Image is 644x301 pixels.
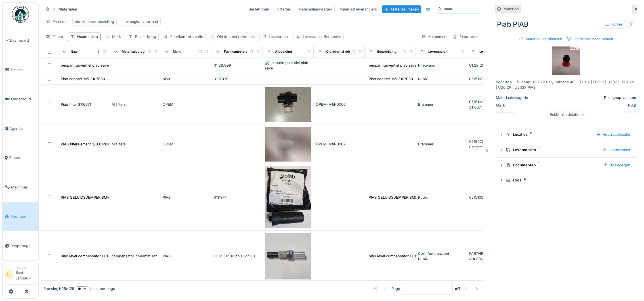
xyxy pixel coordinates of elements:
div: Voor IMA - Zuignap U20-2P Polyurethane 40 - U20-2 | U20 2 | U202 | U20-2P | U20 2P | U202P PIAB [496,79,636,90]
div: Fabrikantreferentie [170,34,203,39]
div: 3107030 [214,76,260,82]
div: Showing 1 - 25 of 25 [43,286,74,291]
span: Brammer [418,142,433,146]
div: M filters [112,141,158,147]
div: Manager [16,266,36,270]
span: 05150209 PIAB vac filterelement 3/8 0128421 [469,139,513,149]
div: PIAB [541,103,636,108]
span: Zones [9,155,36,160]
a: Dashboard [3,26,38,55]
strong: of 1 [455,286,460,291]
a: Rapportage [3,231,38,261]
a: Voorraad [3,202,38,231]
span: Tickets [11,67,36,73]
span: Pneuvano [418,63,435,67]
div: Materiaal maken [382,5,421,13]
div: Materiaal leveranciers [337,5,379,13]
div: PIAB [163,253,209,259]
div: Old internal reference [326,49,360,54]
div: Acties [603,20,625,28]
div: OPEM-Mfil-0006 [316,102,362,107]
a: Machines [3,173,38,202]
div: Piab adapter M5 3107030 [369,76,413,82]
div: Materiaalcategorie [496,95,538,100]
div: OPEM-Mfil-0007 [316,141,362,147]
div: Piab filter 3116671 [61,102,91,107]
div: PIAB [163,195,209,200]
div: P zuignap vacuum [541,95,636,100]
span: Rubix [418,257,428,261]
div: Page [391,286,400,291]
div: besparingsventiel piab save [61,63,109,68]
div: LC12-F0510 pn:0127103 [214,253,260,259]
div: Beschrijving [377,49,397,54]
div: Toevoegen [601,161,633,169]
div: PIAB GELUIDSDEMPER 8MM KUNSTSTOF - 0111977 min... [369,195,470,200]
span: Agenda [9,126,36,131]
div: Exporteren [450,33,481,41]
div: Merk [496,103,538,108]
div: PIAB filterelement 3/8 0128421 [61,141,113,147]
summary: Leveranciers1Leverancier [497,145,635,155]
div: Materiaal verplaatsen [517,35,565,43]
summary: Documenten1Toevoegen [497,160,635,170]
div: compensator pneumatisch [112,253,158,259]
strong: Materialen [56,7,79,12]
span: Rubix [418,195,428,200]
div: Leverancier Referentie [479,49,515,54]
span: 05151026 [469,77,486,81]
div: Naam [77,34,98,39]
div: Kolommen [419,33,449,41]
span: Brammer [418,102,433,107]
div: Voorraadlocatie [594,131,633,138]
div: Fabrikantreferentie [224,49,253,54]
div: Logs [506,177,630,183]
span: Rubix [418,77,428,81]
div: Merk [173,49,181,54]
div: Bestellingen [246,5,272,13]
img: Piab filter 3116671 [265,87,311,122]
span: : piab [87,35,98,39]
div: piab level compensator LC12-F0510 , M5 [DEMOGRAPHIC_DATA] s... [369,253,488,259]
div: Documenten [506,162,599,168]
div: Locaties [506,132,591,137]
div: items per page [77,286,115,291]
li: Beni Lannaux [16,266,36,283]
div: 01.28.999 [214,63,260,68]
li: BL [5,270,13,279]
span: PARTNR 234-U1-009 [469,251,506,256]
div: stockbeheer-bestelling [75,19,114,24]
div: OPEM [163,102,209,107]
span: Voorraad [11,214,36,219]
div: Materiaalcategorie [122,49,150,54]
span: Rapportage [11,243,36,249]
div: Old internal reference [217,34,255,39]
span: Machines [11,185,36,190]
div: M filters [112,102,158,107]
div: Beschrijving [135,34,156,39]
div: Uit de voorraad nemen [565,35,616,43]
div: piab [163,76,209,82]
img: PIAB filterelement 3/8 0128421 [265,127,311,162]
div: PIAB GELUIDSDEMPER 8MM KUNSTSTOF - 0111977 [61,195,151,200]
a: Zones [3,143,38,173]
span: Corti Automazioni [418,251,449,256]
img: piab level compensator LC12-F0510 , M5 female stroke 10 [265,233,311,279]
div: Leveranciers [506,147,598,152]
a: Tickets [3,55,38,85]
img: PIAB GELUIDSDEMPER 8MM KUNSTSTOF - 0111977 [265,166,311,228]
img: Piab PIAB [552,46,580,75]
div: besparingsventiel piab save OPTIMIZE STAND-ALO... [369,63,460,68]
span: 01.28.299 [469,63,486,67]
summary: Logs13 [497,175,635,186]
div: Piab PIAB [495,17,637,32]
div: Naam [71,49,79,54]
div: Piab adapter M5 3107030 [61,76,105,82]
div: Leverancier Referentie [303,34,341,39]
div: Bekijk alle details [547,111,587,119]
a: BL ManagerBeni Lannaux [5,266,36,285]
div: Filters [43,33,66,41]
div: Leverancier [600,146,633,154]
div: Materiaalaanvragen [296,5,335,13]
div: Leverancier [269,34,289,39]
